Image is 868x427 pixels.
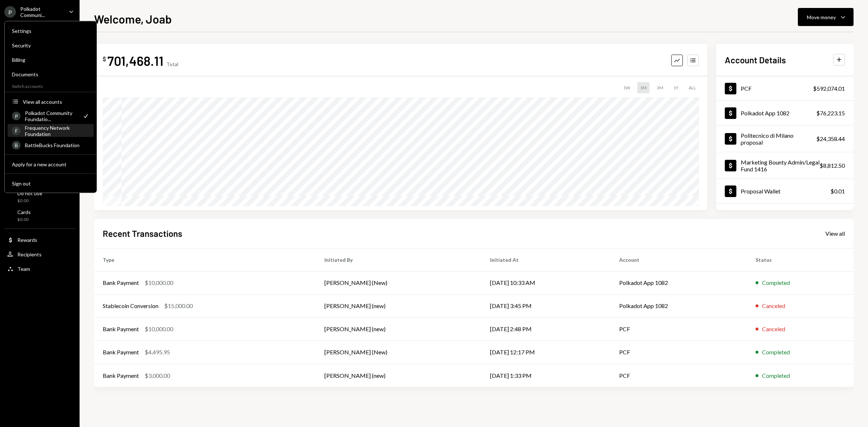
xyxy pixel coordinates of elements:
[17,266,30,272] div: Team
[741,188,780,195] div: Proposal Wallet
[741,110,790,116] div: Polkadot App 1082
[94,12,172,26] h1: Welcome, Joab
[825,230,845,237] div: View all
[12,126,21,135] div: F
[8,39,94,52] a: Security
[23,98,89,104] div: View all accounts
[12,57,89,63] div: Billing
[686,82,699,93] div: ALL
[747,248,854,271] th: Status
[12,71,89,77] div: Documents
[103,227,182,239] h2: Recent Transactions
[4,188,75,205] a: Do not use$0.00
[481,317,610,341] td: [DATE] 2:48 PM
[17,237,37,243] div: Rewards
[145,348,170,356] div: $4,495.95
[164,302,193,310] div: $15,000.00
[481,364,610,387] td: [DATE] 1:33 PM
[4,6,16,18] div: P
[637,82,650,93] div: 1M
[741,85,752,92] div: PCF
[17,209,31,215] div: Cards
[762,371,790,380] div: Completed
[654,82,666,93] div: 3M
[4,262,75,275] a: Team
[620,82,633,93] div: 1W
[816,134,845,143] div: $24,358.44
[12,42,89,48] div: Security
[716,76,854,101] a: PCF$592,074.01
[481,341,610,364] td: [DATE] 12:17 PM
[8,177,94,190] button: Sign out
[830,187,845,196] div: $0.01
[103,278,139,287] div: Bank Payment
[481,294,610,317] td: [DATE] 3:45 PM
[145,371,170,380] div: $3,000.00
[17,251,42,257] div: Recipients
[12,112,21,120] div: P
[798,8,854,26] button: Move money
[4,207,75,224] a: Cards$0.00
[610,294,747,317] td: Polkadot App 1082
[316,364,481,387] td: [PERSON_NAME] (new)
[610,317,747,341] td: PCF
[716,179,854,203] a: Proposal Wallet$0.01
[5,82,97,89] div: Switch accounts
[8,158,94,171] button: Apply for a new account
[103,348,139,356] div: Bank Payment
[8,68,94,81] a: Documents
[316,271,481,294] td: [PERSON_NAME] (New)
[12,161,89,167] div: Apply for a new account
[716,101,854,125] a: Polkadot App 1082$76,223.15
[25,110,78,122] div: Polkadot Community Foundatio...
[481,271,610,294] td: [DATE] 10:33 AM
[820,161,845,170] div: $8,812.50
[716,152,854,179] a: Marketing Bounty Admin/Legal Fund 1416$8,812.50
[8,138,94,151] a: BBattleBucks Foundation
[762,325,785,333] div: Canceled
[103,302,158,310] div: Stablecoin Conversion
[481,248,610,271] th: Initiated At
[103,371,139,380] div: Bank Payment
[716,125,854,152] a: Politecnico di Milano proposal$24,358.44
[8,95,94,108] button: View all accounts
[610,364,747,387] td: PCF
[825,229,845,237] a: View all
[816,109,845,118] div: $76,223.15
[316,294,481,317] td: [PERSON_NAME] (new)
[12,141,21,149] div: B
[807,13,836,21] div: Move money
[610,341,747,364] td: PCF
[145,278,173,287] div: $10,000.00
[316,341,481,364] td: [PERSON_NAME] (New)
[8,24,94,37] a: Settings
[316,317,481,341] td: [PERSON_NAME] (new)
[25,142,89,148] div: BattleBucks Foundation
[103,325,139,333] div: Bank Payment
[20,6,63,18] div: Polkadot Communi...
[316,248,481,271] th: Initiated By
[17,198,42,204] div: $0.00
[762,348,790,356] div: Completed
[12,180,89,186] div: Sign out
[741,132,816,146] div: Politecnico di Milano proposal
[762,302,785,310] div: Canceled
[145,325,173,333] div: $10,000.00
[610,248,747,271] th: Account
[107,52,163,69] div: 701,468.11
[17,190,42,196] div: Do not use
[25,124,89,137] div: Frequency Network Foundation
[166,61,178,67] div: Total
[671,82,681,93] div: 1Y
[610,271,747,294] td: Polkadot App 1082
[8,53,94,66] a: Billing
[103,55,106,63] div: $
[725,54,786,66] h2: Account Details
[17,217,31,223] div: $0.00
[94,248,316,271] th: Type
[4,248,75,261] a: Recipients
[8,124,94,137] a: FFrequency Network Foundation
[762,278,790,287] div: Completed
[813,84,845,93] div: $592,074.01
[4,233,75,246] a: Rewards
